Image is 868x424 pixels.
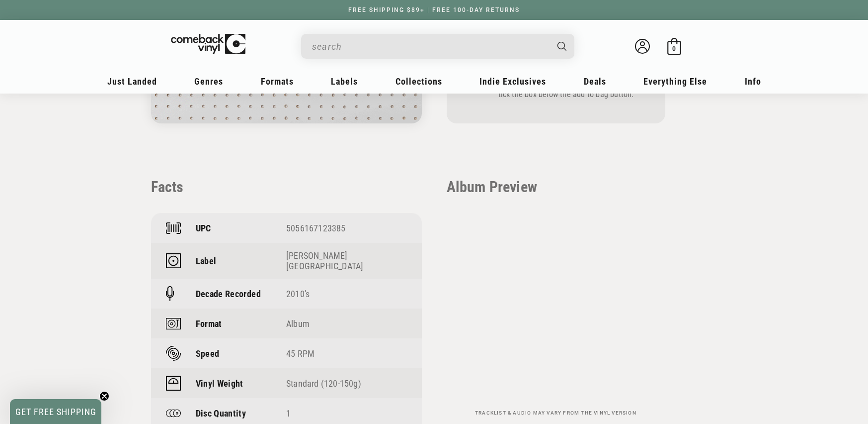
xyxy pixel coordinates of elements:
p: Decade Recorded [196,289,261,299]
p: Tracklist & audio may vary from the vinyl version [447,410,665,416]
div: Search [301,34,574,59]
span: Labels [331,76,358,87]
a: 2010's [286,289,310,299]
span: Indie Exclusives [479,76,546,87]
div: 5056167123385 [286,223,407,233]
div: GET FREE SHIPPINGClose teaser [10,399,101,424]
button: Close teaser [99,391,109,401]
span: Deals [584,76,606,87]
p: Vinyl Weight [196,378,243,389]
span: Formats [261,76,294,87]
a: Album [286,318,310,329]
a: 45 RPM [286,348,315,359]
a: FREE SHIPPING $89+ | FREE 100-DAY RETURNS [338,6,530,13]
a: Standard (120-150g) [286,378,361,389]
input: When autocomplete results are available use up and down arrows to review and enter to select [312,36,548,57]
p: Album Preview [447,178,665,196]
span: Everything Else [643,76,707,87]
p: Label [196,256,217,266]
span: Just Landed [107,76,157,87]
span: Collections [395,76,442,87]
p: Format [196,318,222,329]
p: Facts [151,178,422,196]
span: Genres [194,76,223,87]
a: [PERSON_NAME] [GEOGRAPHIC_DATA] [286,250,363,271]
p: UPC [196,223,211,233]
span: Info [745,76,761,87]
button: Search [549,34,575,59]
span: 1 [286,408,291,419]
p: Disc Quantity [196,408,246,419]
span: 0 [672,45,676,52]
span: GET FREE SHIPPING [15,407,96,417]
p: Speed [196,348,220,359]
